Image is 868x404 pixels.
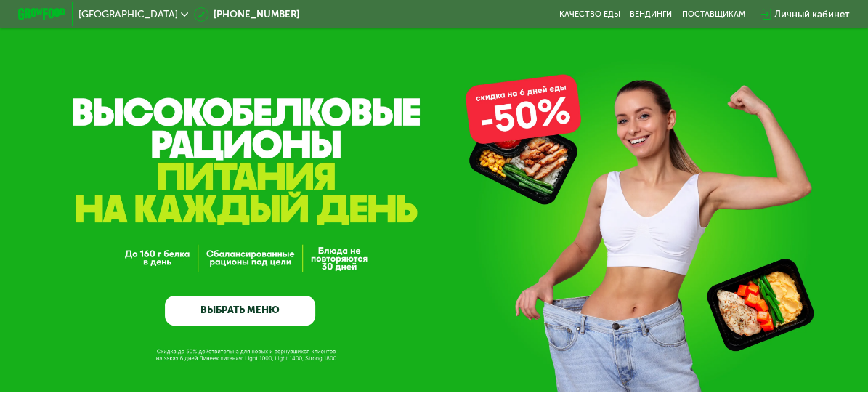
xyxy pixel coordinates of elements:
[165,296,315,326] a: ВЫБРАТЬ МЕНЮ
[630,9,672,19] a: Вендинги
[681,9,745,19] div: поставщикам
[78,9,178,19] span: [GEOGRAPHIC_DATA]
[774,7,850,22] div: Личный кабинет
[194,7,299,22] a: [PHONE_NUMBER]
[559,9,620,19] a: Качество еды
